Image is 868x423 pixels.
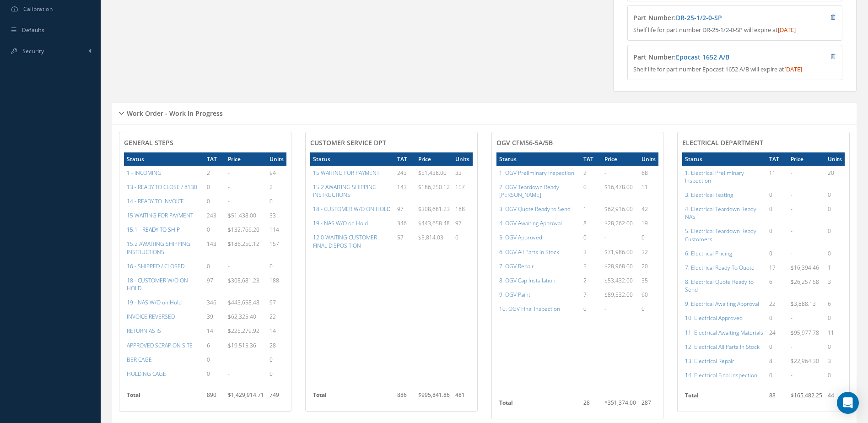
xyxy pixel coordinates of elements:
[418,219,450,227] span: $443,658.48
[581,180,602,202] td: 0
[228,370,230,378] span: -
[228,197,230,205] span: -
[639,152,658,166] th: Units
[825,152,845,166] th: Units
[496,396,581,414] th: Total
[685,205,756,221] a: 4. Electrical Teardown Ready NAS
[267,352,286,367] td: 0
[418,205,450,213] span: $308,681.23
[23,5,53,13] span: Calibration
[682,389,766,407] th: Total
[453,152,472,166] th: Units
[604,219,633,227] span: $28,262.00
[204,309,225,324] td: 39
[394,166,416,180] td: 243
[791,227,793,235] span: -
[228,313,256,320] span: $62,325.40
[228,183,230,191] span: -
[581,216,602,230] td: 8
[127,327,161,335] a: RETURN AS IS
[499,248,559,256] a: 6. OGV All Parts in Stock
[313,219,368,227] a: 19 - NAS W/O on Hold
[124,139,286,147] h4: General Steps
[267,166,286,180] td: 94
[604,205,633,213] span: $62,916.00
[791,371,793,379] span: -
[127,183,197,191] a: 13 - READY TO CLOSE / 8130
[685,343,760,351] a: 12. Electrical All Parts in Stock
[394,388,416,407] td: 886
[415,152,453,166] th: Price
[394,216,416,230] td: 346
[204,194,225,208] td: 0
[825,311,845,325] td: 0
[127,197,184,205] a: 14 - READY TO INVOICE
[267,324,286,338] td: 14
[267,152,286,166] th: Units
[127,262,184,270] a: 16 - SHIPPED / CLOSED
[639,287,658,302] td: 60
[313,233,377,249] a: 12.0 WAITING CUSTOMER FINAL DISPOSITION
[124,152,204,166] th: Status
[791,391,822,399] span: $165,482.25
[267,388,286,407] td: 749
[791,300,816,308] span: $3,888.13
[228,277,259,284] span: $308,681.23
[204,367,225,381] td: 0
[127,240,190,255] a: 15.2 AWAITING SHIPPING INSTRUCTIONS
[825,260,845,275] td: 1
[499,183,559,199] a: 2. OGV Teardown Ready [PERSON_NAME]
[825,389,845,407] td: 44
[633,14,782,22] h4: Part Number
[228,327,259,335] span: $225,279.92
[313,183,377,199] a: 15.2 AWAITING SHIPPING INSTRUCTIONS
[228,169,230,177] span: -
[825,297,845,311] td: 6
[453,230,472,252] td: 6
[127,356,152,363] a: BER CAGE
[825,275,845,297] td: 3
[766,152,788,166] th: TAT
[825,166,845,188] td: 20
[228,240,259,248] span: $186,250.12
[499,205,571,213] a: 3. OGV Quote Ready to Send
[604,248,633,256] span: $71,986.00
[499,219,562,227] a: 4. OGV Awaiting Approval
[825,325,845,340] td: 11
[127,169,162,177] a: 1 - INCOMING
[204,222,225,237] td: 0
[499,233,542,241] a: 5. OGV Approved
[499,277,555,284] a: 8. OGV Cap Installation
[639,273,658,287] td: 35
[453,166,472,180] td: 33
[791,205,793,213] span: -
[676,13,722,22] a: DR-25-1/2-0-SP
[267,338,286,352] td: 28
[225,152,267,166] th: Price
[267,208,286,222] td: 33
[228,391,264,399] span: $1,429,914.71
[267,295,286,309] td: 97
[581,230,602,244] td: 0
[499,305,560,313] a: 10. OGV Final Inspection
[766,297,788,311] td: 22
[604,277,633,284] span: $53,432.00
[604,262,633,270] span: $28,968.00
[267,222,286,237] td: 114
[204,338,225,352] td: 6
[453,202,472,216] td: 188
[581,396,602,414] td: 28
[604,305,606,313] span: -
[685,227,756,243] a: 5. Electrical Teardown Ready Customers
[581,245,602,259] td: 3
[682,152,766,166] th: Status
[394,202,416,216] td: 97
[682,139,845,147] h4: Electrical Department
[766,325,788,340] td: 24
[825,340,845,354] td: 0
[791,264,819,271] span: $16,394.46
[204,324,225,338] td: 14
[496,139,659,147] h4: OGV CFM56-5A/5B
[581,273,602,287] td: 2
[766,188,788,202] td: 0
